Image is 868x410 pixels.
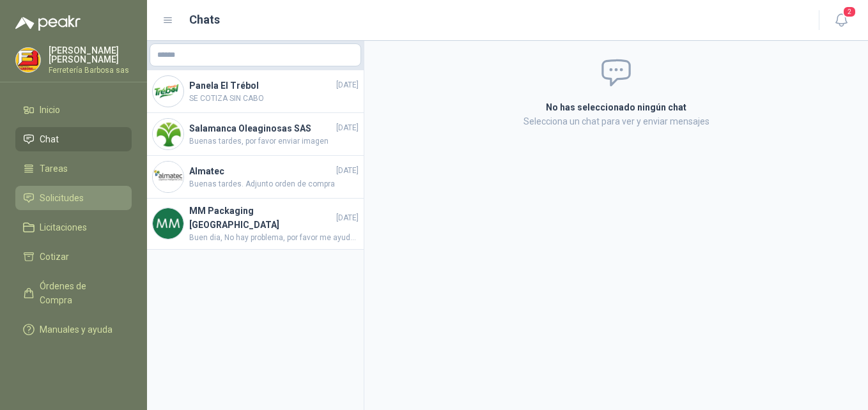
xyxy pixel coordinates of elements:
[15,215,132,239] a: Licitaciones
[189,178,359,190] span: Buenas tardes. Adjunto orden de compra
[49,46,132,64] p: [PERSON_NAME] [PERSON_NAME]
[393,100,839,114] h2: No has seleccionado ningún chat
[189,204,334,232] h4: MM Packaging [GEOGRAPHIC_DATA]
[15,156,132,181] a: Tareas
[189,232,359,244] span: Buen dia, No hay problema, por favor me ayudas con el despacho parcial.
[16,48,40,72] img: Company Logo
[153,76,183,107] img: Company Logo
[189,121,334,135] h4: Salamanca Oleaginosas SAS
[189,11,220,29] h1: Chats
[15,186,132,210] a: Solicitudes
[842,6,856,18] span: 2
[336,79,359,91] span: [DATE]
[15,15,81,31] img: Logo peakr
[147,113,364,156] a: Company LogoSalamanca Oleaginosas SAS[DATE]Buenas tardes, por favor enviar imagen
[336,122,359,134] span: [DATE]
[15,245,132,269] a: Cotizar
[40,191,84,205] span: Solicitudes
[15,274,132,312] a: Órdenes de Compra
[147,70,364,113] a: Company LogoPanela El Trébol[DATE]SE COTIZA SIN CABO
[189,135,359,148] span: Buenas tardes, por favor enviar imagen
[40,162,68,176] span: Tareas
[15,127,132,151] a: Chat
[189,93,359,105] span: SE COTIZA SIN CABO
[336,212,359,224] span: [DATE]
[15,98,132,122] a: Inicio
[336,165,359,177] span: [DATE]
[830,9,853,32] button: 2
[40,220,87,234] span: Licitaciones
[40,279,120,307] span: Órdenes de Compra
[153,162,183,192] img: Company Logo
[40,132,59,146] span: Chat
[40,323,112,337] span: Manuales y ayuda
[147,199,364,250] a: Company LogoMM Packaging [GEOGRAPHIC_DATA][DATE]Buen dia, No hay problema, por favor me ayudas co...
[15,317,132,342] a: Manuales y ayuda
[153,208,183,239] img: Company Logo
[40,103,60,117] span: Inicio
[153,119,183,149] img: Company Logo
[393,114,839,128] p: Selecciona un chat para ver y enviar mensajes
[147,156,364,199] a: Company LogoAlmatec[DATE]Buenas tardes. Adjunto orden de compra
[49,66,132,74] p: Ferretería Barbosa sas
[189,79,334,93] h4: Panela El Trébol
[189,164,334,178] h4: Almatec
[40,250,69,264] span: Cotizar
